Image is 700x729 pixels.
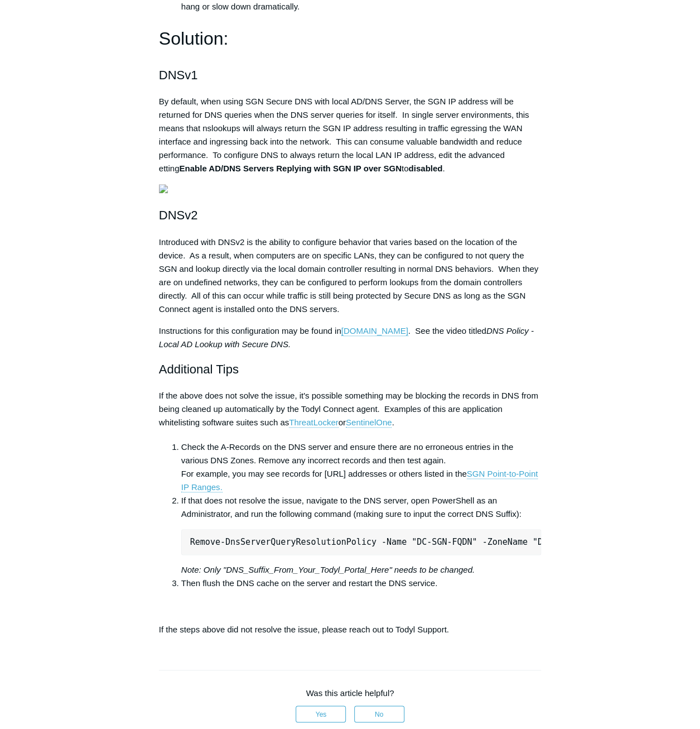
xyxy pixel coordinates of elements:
p: If the steps above did not resolve the issue, please reach out to Todyl Support. [159,623,541,636]
h2: DNSv2 [159,205,541,225]
h1: Solution: [159,25,541,53]
a: ThreatLocker [289,418,338,428]
strong: disabled [408,164,442,173]
li: If that does not resolve the issue, navigate to the DNS server, open PowerShell as an Administrat... [181,494,541,577]
pre: Remove-DnsServerQueryResolutionPolicy -Name "DC-SGN-FQDN" -ZoneName "DNS_Suffix_From_Your_Todyl_P... [181,529,541,555]
em: DNS Policy - Local AD Lookup with Secure DNS. [159,326,534,349]
a: [DOMAIN_NAME] [341,326,408,336]
p: Introduced with DNSv2 is the ability to configure behavior that varies based on the location of t... [159,236,541,316]
em: Note: Only "DNS_Suffix_From_Your_Todyl_Portal_Here" needs to be changed. [181,565,475,574]
strong: Enable AD/DNS Servers Replying with SGN IP over SGN [179,164,401,173]
img: 15165224192787 [159,184,168,193]
a: SentinelOne [346,418,392,428]
button: This article was helpful [296,706,346,722]
p: By default, when using SGN Secure DNS with local AD/DNS Server, the SGN IP address will be return... [159,95,541,175]
span: Was this article helpful? [306,688,394,698]
p: If the above does not solve the issue, it's possible something may be blocking the records in DNS... [159,389,541,429]
button: This article was not helpful [354,706,404,722]
li: Check the A-Records on the DNS server and ensure there are no erroneous entries in the various DN... [181,440,541,494]
h2: Additional Tips [159,359,541,379]
li: Then flush the DNS cache on the server and restart the DNS service. [181,577,541,590]
p: Instructions for this configuration may be found in . See the video titled [159,324,541,351]
h2: DNSv1 [159,65,541,85]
